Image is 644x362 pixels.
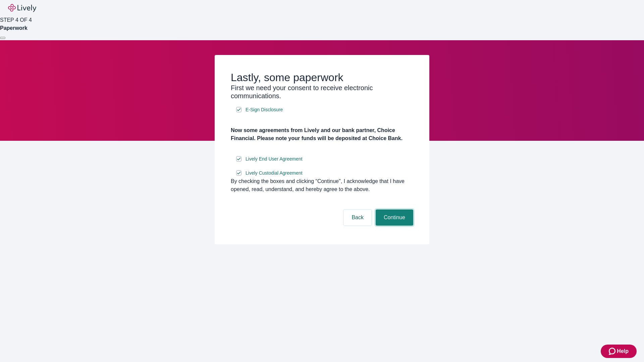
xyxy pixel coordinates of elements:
button: Zendesk support iconHelp [601,345,637,358]
button: Back [343,209,372,226]
div: By checking the boxes and clicking “Continue", I acknowledge that I have opened, read, understand... [231,177,413,193]
span: Lively End User Agreement [246,156,303,163]
h3: First we need your consent to receive electronic communications. [231,84,413,100]
img: Lively [8,4,36,12]
span: Help [617,347,629,355]
h4: Now some agreements from Lively and our bank partner, Choice Financial. Please note your funds wi... [231,126,413,142]
a: e-sign disclosure document [244,169,304,177]
a: e-sign disclosure document [244,155,304,163]
a: e-sign disclosure document [244,106,284,114]
svg: Zendesk support icon [609,347,617,355]
span: E-Sign Disclosure [246,106,283,113]
span: Lively Custodial Agreement [246,170,303,177]
h2: Lastly, some paperwork [231,71,413,84]
button: Continue [376,209,413,226]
